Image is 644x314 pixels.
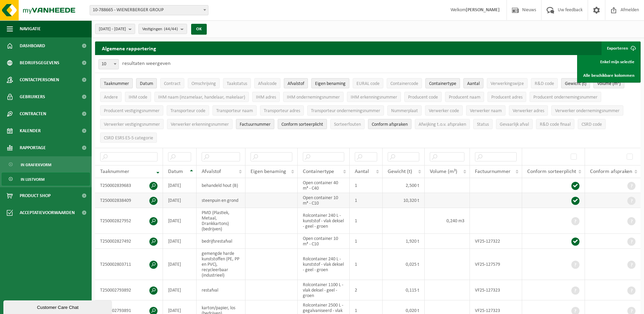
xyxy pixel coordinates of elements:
[264,108,300,114] span: Transporteur adres
[164,27,178,31] count: (44/44)
[445,92,484,102] button: Producent naamProducent naam: Activate to sort
[356,81,380,86] span: EURAL code
[197,178,246,193] td: behandeld hout (B)
[284,78,308,88] button: AfvalstofAfvalstof: Activate to sort
[95,24,135,34] button: [DATE] - [DATE]
[408,95,438,100] span: Producent code
[383,178,425,193] td: 2,500 t
[298,280,350,300] td: Rolcontainer 1100 L - vlak deksel - geel - groen
[260,105,304,116] button: Transporteur adresTransporteur adres: Activate to sort
[171,122,229,127] span: Verwerker erkenningsnummer
[491,81,524,86] span: Verwerkingswijze
[21,173,44,186] span: In lijstvorm
[287,95,340,100] span: IHM ondernemingsnummer
[213,105,257,116] button: Transporteur naamTransporteur naam: Activate to sort
[236,119,274,129] button: FactuurnummerFactuurnummer: Activate to sort
[470,108,502,114] span: Verwerker naam
[158,95,245,100] span: IHM naam (inzamelaar, handelaar, makelaar)
[142,24,178,34] span: Vestigingen
[20,187,51,204] span: Product Shop
[2,173,90,186] a: In lijstvorm
[425,208,470,234] td: 0,240 m3
[415,119,470,129] button: Afwijking t.o.v. afsprakenAfwijking t.o.v. afspraken: Activate to sort
[100,105,163,116] button: Producent vestigingsnummerProducent vestigingsnummer: Activate to sort
[578,69,640,82] a: Alle beschikbare kolommen
[551,105,623,116] button: Verwerker ondernemingsnummerVerwerker ondernemingsnummer: Activate to sort
[383,193,425,208] td: 10,320 t
[582,122,602,127] span: CSRD code
[470,249,522,280] td: VF25-127579
[223,78,251,88] button: TaakstatusTaakstatus: Activate to sort
[191,24,207,35] button: OK
[122,61,170,66] label: resultaten weergeven
[254,78,280,88] button: AfvalcodeAfvalcode: Activate to sort
[466,105,505,116] button: Verwerker naamVerwerker naam: Activate to sort
[536,119,574,129] button: R&D code finaalR&amp;D code finaal: Activate to sort
[368,119,411,129] button: Conform afspraken : Activate to sort
[590,169,632,174] span: Conform afspraken
[125,92,151,102] button: IHM codeIHM code: Activate to sort
[100,92,122,102] button: AndereAndere: Activate to sort
[164,81,181,86] span: Contract
[98,59,119,69] span: 10
[597,81,621,86] span: Volume (m³)
[350,193,383,208] td: 1
[347,92,401,102] button: IHM erkenningsnummerIHM erkenningsnummer: Activate to sort
[170,108,205,114] span: Transporteur code
[100,169,129,174] span: Taaknummer
[21,158,51,171] span: In grafiekvorm
[197,280,246,300] td: restafval
[168,169,183,174] span: Datum
[167,105,209,116] button: Transporteur codeTransporteur code: Activate to sort
[531,78,558,88] button: R&D codeR&amp;D code: Activate to sort
[387,78,422,88] button: ContainercodeContainercode: Activate to sort
[129,95,147,100] span: IHM code
[298,208,350,234] td: Rolcontainer 240 L - kunststof - vlak deksel - geel - groen
[104,108,160,114] span: Producent vestigingsnummer
[197,234,246,249] td: bedrijfsrestafval
[509,105,548,116] button: Verwerker adresVerwerker adres: Activate to sort
[139,24,187,34] button: Vestigingen(44/44)
[197,249,246,280] td: gemengde harde kunststoffen (PE, PP en PVC), recycleerbaar (industrieel)
[95,280,163,300] td: T250002793892
[100,133,157,143] button: CSRD ESRS E5-5 categorieCSRD ESRS E5-5 categorie: Activate to sort
[578,119,606,129] button: CSRD codeCSRD code: Activate to sort
[527,169,576,174] span: Conform sorteerplicht
[20,105,46,122] span: Contracten
[281,122,323,127] span: Conform sorteerplicht
[487,92,526,102] button: Producent adresProducent adres: Activate to sort
[383,249,425,280] td: 0,025 t
[95,208,163,234] td: T250002827952
[311,78,349,88] button: Eigen benamingEigen benaming: Activate to sort
[315,81,346,86] span: Eigen benaming
[104,95,118,100] span: Andere
[154,92,249,102] button: IHM naam (inzamelaar, handelaar, makelaar)IHM naam (inzamelaar, handelaar, makelaar): Activate to...
[95,178,163,193] td: T250002839683
[278,119,327,129] button: Conform sorteerplicht : Activate to sort
[334,122,361,127] span: Sorteerfouten
[288,81,304,86] span: Afvalstof
[188,78,220,88] button: OmschrijvingOmschrijving: Activate to sort
[419,122,466,127] span: Afwijking t.o.v. afspraken
[20,54,59,71] span: Bedrijfsgegevens
[350,178,383,193] td: 1
[140,81,153,86] span: Datum
[95,41,163,55] h2: Algemene rapportering
[540,122,571,127] span: R&D code finaal
[90,5,208,15] span: 10-788665 - WIENERBERGER GROUP
[487,78,528,88] button: VerwerkingswijzeVerwerkingswijze: Activate to sort
[20,71,59,88] span: Contactpersonen
[513,108,544,114] span: Verwerker adres
[163,249,197,280] td: [DATE]
[470,280,522,300] td: VF25-127323
[163,208,197,234] td: [DATE]
[240,122,271,127] span: Factuurnummer
[467,81,480,86] span: Aantal
[20,204,75,221] span: Acceptatievoorwaarden
[350,208,383,234] td: 1
[202,169,221,174] span: Afvalstof
[163,178,197,193] td: [DATE]
[251,169,286,174] span: Eigen benaming
[425,78,460,88] button: ContainertypeContainertype: Activate to sort
[197,193,246,208] td: steenpuin en grond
